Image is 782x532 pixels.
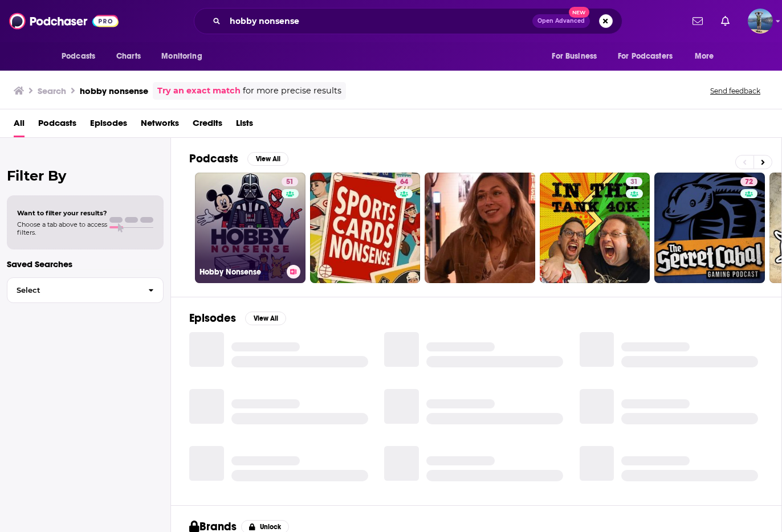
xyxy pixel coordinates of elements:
span: Monitoring [161,48,202,64]
a: Podcasts [38,114,76,137]
button: open menu [544,46,611,67]
span: Podcasts [62,48,95,64]
a: Networks [141,114,179,137]
span: Select [7,287,139,294]
a: Lists [236,114,253,137]
a: 51Hobby Nonsense [195,173,306,283]
a: 64 [310,173,421,283]
h2: Filter By [7,167,164,184]
button: View All [245,312,286,325]
span: 72 [745,177,753,188]
a: 64 [396,177,413,186]
span: 51 [286,177,294,188]
span: For Podcasters [618,48,673,64]
button: Send feedback [707,86,764,96]
button: Open AdvancedNew [532,14,590,28]
input: Search podcasts, credits, & more... [225,12,532,30]
h3: Search [38,85,66,96]
a: Episodes [90,114,127,137]
span: for more precise results [243,84,341,97]
a: Credits [193,114,222,137]
a: 51 [282,177,298,186]
span: Logged in as matt44812 [748,9,773,34]
button: View All [247,152,288,166]
a: 72 [654,173,765,283]
button: Select [7,277,164,303]
span: More [695,48,714,64]
a: 31 [540,173,650,283]
img: Podchaser - Follow, Share and Rate Podcasts [9,10,119,32]
button: open menu [687,46,728,67]
a: 72 [740,177,757,186]
span: New [569,7,589,18]
span: Charts [116,48,141,64]
span: 64 [400,177,408,188]
div: Search podcasts, credits, & more... [194,8,622,34]
span: Choose a tab above to access filters. [17,220,107,236]
a: EpisodesView All [189,311,286,325]
span: 31 [630,177,638,188]
button: open menu [610,46,689,67]
span: Open Advanced [537,18,585,24]
a: All [14,114,25,137]
a: Try an exact match [157,84,241,97]
button: open menu [54,46,110,67]
span: For Business [552,48,597,64]
a: Charts [109,46,148,67]
h2: Episodes [189,311,236,325]
button: Show profile menu [748,9,773,34]
h3: hobby nonsense [80,85,148,96]
span: Want to filter your results? [17,209,107,217]
p: Saved Searches [7,259,164,269]
img: User Profile [748,9,773,34]
a: Show notifications dropdown [716,11,734,31]
a: 31 [626,177,642,186]
a: PodcastsView All [189,152,288,166]
h3: Hobby Nonsense [199,267,282,277]
h2: Podcasts [189,152,238,166]
a: Show notifications dropdown [688,11,707,31]
button: open menu [153,46,217,67]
